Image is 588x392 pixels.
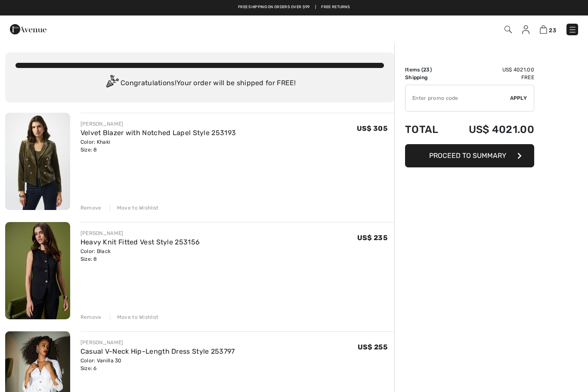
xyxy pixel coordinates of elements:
td: US$ 4021.00 [449,115,534,144]
div: Move to Wishlist [110,313,159,321]
td: Total [405,115,449,144]
span: Apply [510,94,527,102]
div: [PERSON_NAME] [80,229,200,237]
div: [PERSON_NAME] [80,339,235,346]
a: 1ère Avenue [10,25,46,33]
td: Free [449,74,534,81]
img: Menu [568,25,577,34]
div: Remove [80,313,102,321]
a: Heavy Knit Fitted Vest Style 253156 [80,238,200,246]
div: [PERSON_NAME] [80,120,236,128]
div: Color: Khaki Size: 8 [80,138,236,154]
span: 23 [549,27,556,34]
div: Congratulations! Your order will be shipped for FREE! [15,75,384,92]
td: US$ 4021.00 [449,66,534,74]
img: Search [504,26,512,33]
span: Proceed to Summary [429,151,506,160]
span: US$ 305 [357,124,387,133]
a: Free Returns [321,4,350,10]
div: Color: Black Size: 8 [80,247,200,263]
img: Velvet Blazer with Notched Lapel Style 253193 [5,113,70,210]
img: Shopping Bag [540,25,547,34]
div: Remove [80,204,102,212]
a: 23 [540,24,556,34]
a: Casual V-Neck Hip-Length Dress Style 253797 [80,347,235,355]
td: Shipping [405,74,449,81]
img: My Info [522,25,529,34]
a: Free shipping on orders over $99 [238,4,310,10]
img: Heavy Knit Fitted Vest Style 253156 [5,222,70,319]
div: Move to Wishlist [110,204,159,212]
td: Items ( ) [405,66,449,74]
span: 23 [423,67,430,73]
span: US$ 235 [357,234,387,242]
img: 1ère Avenue [10,21,46,38]
input: Promo code [405,85,510,111]
img: Congratulation2.svg [103,75,121,92]
div: Color: Vanilla 30 Size: 6 [80,357,235,372]
span: US$ 255 [358,343,387,351]
button: Proceed to Summary [405,144,534,167]
span: | [315,4,316,10]
a: Velvet Blazer with Notched Lapel Style 253193 [80,129,236,137]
